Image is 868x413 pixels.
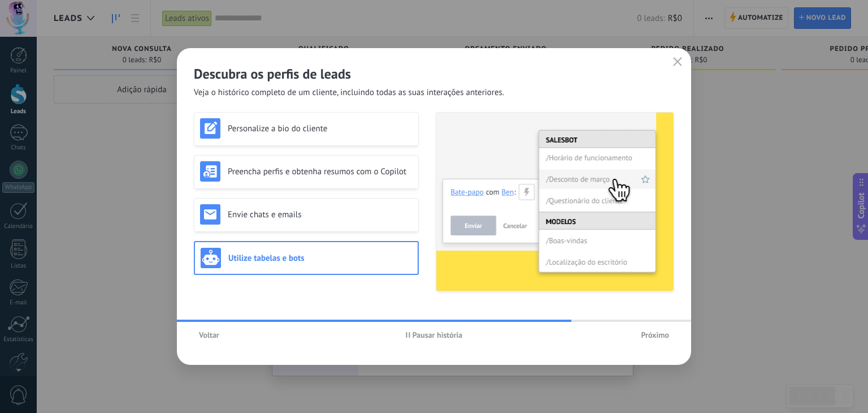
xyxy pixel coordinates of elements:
h3: Utilize tabelas e bots [228,253,412,264]
button: Próximo [636,326,674,343]
h3: Personalize a bio do cliente [228,123,413,134]
span: Pausar história [413,331,463,339]
h2: Descubra os perfis de leads [194,65,674,83]
h3: Preencha perfis e obtenha resumos com o Copilot [228,166,413,177]
h3: Envie chats e emails [228,209,413,220]
span: Veja o histórico completo de um cliente, incluindo todas as suas interações anteriores. [194,87,504,98]
span: Voltar [199,331,219,339]
button: Pausar história [401,326,468,343]
button: Voltar [194,326,224,343]
span: Próximo [641,331,669,339]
